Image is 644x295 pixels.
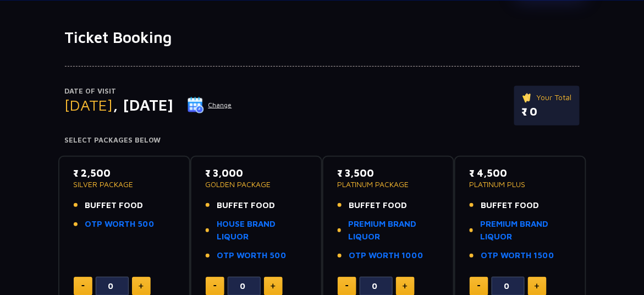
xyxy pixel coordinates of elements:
p: PLATINUM PLUS [470,181,571,188]
p: ₹ 3,500 [338,166,439,181]
span: BUFFET FOOD [85,199,144,212]
span: BUFFET FOOD [217,199,276,212]
img: ticket [522,91,533,103]
span: , [DATE] [113,96,174,114]
img: minus [81,285,85,287]
p: PLATINUM PACKAGE [338,181,439,188]
a: OTP WORTH 500 [217,249,287,262]
img: plus [535,283,540,289]
p: Date of Visit [65,86,233,97]
p: ₹ 0 [522,103,572,120]
a: PREMIUM BRAND LIQUOR [349,218,439,243]
span: [DATE] [65,96,113,114]
p: ₹ 4,500 [470,166,571,181]
p: GOLDEN PACKAGE [206,181,307,188]
button: Change [187,96,233,114]
img: plus [139,283,144,289]
a: HOUSE BRAND LIQUOR [217,218,306,243]
p: ₹ 3,000 [206,166,307,181]
img: minus [345,285,349,287]
img: plus [271,283,276,289]
p: Your Total [522,91,572,103]
a: OTP WORTH 1500 [481,249,555,262]
a: OTP WORTH 500 [85,218,155,231]
p: ₹ 2,500 [74,166,175,181]
h1: Ticket Booking [65,28,580,47]
a: PREMIUM BRAND LIQUOR [481,218,571,243]
a: OTP WORTH 1000 [349,249,424,262]
img: minus [213,285,217,287]
img: minus [477,285,481,287]
img: plus [403,283,408,289]
span: BUFFET FOOD [349,199,408,212]
span: BUFFET FOOD [481,199,540,212]
p: SILVER PACKAGE [74,181,175,188]
h4: Select Packages Below [65,136,580,145]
